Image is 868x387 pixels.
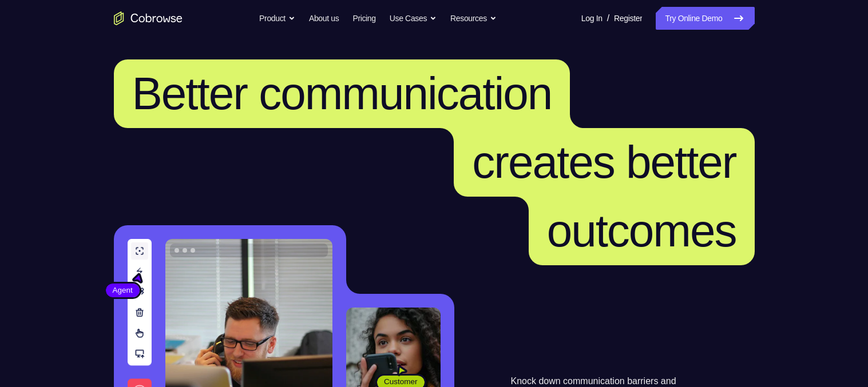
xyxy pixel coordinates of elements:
a: About us [309,7,339,30]
a: Go to the home page [114,11,183,25]
a: Try Online Demo [656,7,754,30]
a: Register [614,7,642,30]
button: Product [259,7,295,30]
a: Pricing [352,7,375,30]
span: Better communication [132,68,552,119]
span: / [607,11,609,25]
button: Resources [450,7,497,30]
span: outcomes [547,205,736,256]
a: Log In [581,7,603,30]
span: creates better [472,137,736,187]
button: Use Cases [390,7,437,30]
span: Agent [106,285,140,296]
